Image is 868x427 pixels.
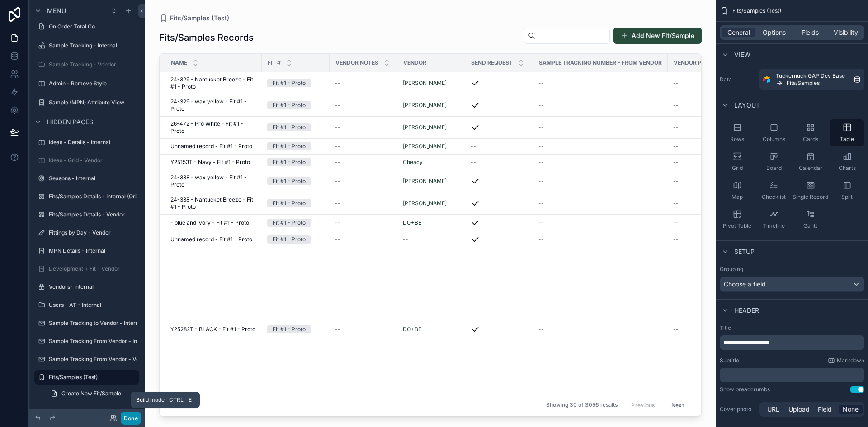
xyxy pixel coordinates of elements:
[732,164,743,172] span: Grid
[49,23,137,30] label: On Order Total Co
[49,338,152,345] label: Sample Tracking From Vendor - Internal
[34,316,139,330] a: Sample Tracking to Vendor - Internal
[34,370,139,385] a: Fits/Samples (Test)
[756,206,791,233] button: Timeline
[788,405,810,414] span: Upload
[720,324,864,332] label: Title
[49,99,137,106] label: Sample (MPN) Attribute View
[49,61,137,68] label: Sample Tracking - Vendor
[268,59,281,66] span: Fit #
[49,157,137,164] label: Ideas - Grid - Vendor
[49,139,137,146] label: Ideas - Details - Internal
[34,298,139,312] a: Users - AT - Internal
[34,171,139,186] a: Seasons - Internal
[720,148,755,175] button: Grid
[121,412,141,425] button: Done
[730,136,744,143] span: Rows
[49,319,143,327] label: Sample Tracking to Vendor - Internal
[734,101,760,110] span: Layout
[776,72,845,80] span: Tuckernuck GAP Dev Base
[756,148,791,175] button: Board
[839,164,856,172] span: Charts
[803,222,817,230] span: Gantt
[724,280,766,288] span: Choose a field
[34,207,139,222] a: Fits/Samples Details - Vendor
[830,119,864,146] button: Table
[720,206,755,233] button: Pivot Table
[720,368,864,382] div: scrollable content
[49,211,137,218] label: Fits/Samples Details - Vendor
[34,334,139,348] a: Sample Tracking From Vendor - Internal
[720,277,864,292] button: Choose a field
[49,229,137,236] label: Fittings by Day - Vendor
[843,405,859,414] span: None
[756,119,791,146] button: Columns
[34,244,139,258] a: MPN Details - Internal
[34,19,139,34] a: On Order Total Co
[834,28,858,37] span: Visibility
[34,57,139,72] a: Sample Tracking - Vendor
[403,59,426,66] span: Vendor
[830,148,864,175] button: Charts
[34,262,139,276] a: Development + Fit - Vendor
[720,266,743,273] label: Grouping
[34,280,139,294] a: Vendors- Internal
[763,136,785,143] span: Columns
[49,80,137,87] label: Admin - Remove Style
[793,193,828,201] span: Single Record
[793,177,828,204] button: Single Record
[763,28,786,37] span: Options
[732,7,781,14] span: Fits/Samples (Test)
[49,283,137,291] label: Vendors- Internal
[34,189,139,204] a: Fits/Samples Details - Internal (Original)
[787,80,820,87] span: Fits/Samples
[830,177,864,204] button: Split
[841,193,853,201] span: Split
[793,119,828,146] button: Cards
[34,95,139,110] a: Sample (MPN) Attribute View
[799,164,822,172] span: Calendar
[763,222,785,230] span: Timeline
[171,59,187,66] span: Name
[766,164,782,172] span: Board
[720,76,756,83] label: Data
[47,6,66,15] span: Menu
[49,247,137,254] label: MPN Details - Internal
[168,395,184,404] span: Ctrl
[665,398,690,412] button: Next
[837,357,864,364] span: Markdown
[49,301,137,309] label: Users - AT - Internal
[720,177,755,204] button: Map
[840,136,854,143] span: Table
[802,28,819,37] span: Fields
[186,396,193,404] span: E
[136,396,165,404] span: Build mode
[49,356,151,363] label: Sample Tracking From Vendor - Vendor
[759,69,864,90] a: Tuckernuck GAP Dev BaseFits/Samples
[720,386,770,393] div: Show breadcrumbs
[767,405,779,414] span: URL
[720,406,756,413] label: Cover photo
[49,175,137,182] label: Seasons - Internal
[793,206,828,233] button: Gantt
[734,50,750,59] span: View
[49,193,151,200] label: Fits/Samples Details - Internal (Original)
[45,386,139,401] a: Create New Fit/Sample
[720,335,864,350] div: scrollable content
[539,59,662,66] span: Sample Tracking Number - From Vendor
[818,405,832,414] span: Field
[335,59,378,66] span: Vendor Notes
[34,135,139,150] a: Ideas - Details - Internal
[49,374,134,381] label: Fits/Samples (Test)
[828,357,864,364] a: Markdown
[61,390,121,397] span: Create New Fit/Sample
[763,76,770,83] img: Airtable Logo
[720,357,739,364] label: Subtitle
[723,222,751,230] span: Pivot Table
[727,28,750,37] span: General
[674,59,721,66] span: Vendor Photos
[49,42,137,49] label: Sample Tracking - Internal
[731,193,743,201] span: Map
[734,247,755,256] span: Setup
[720,119,755,146] button: Rows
